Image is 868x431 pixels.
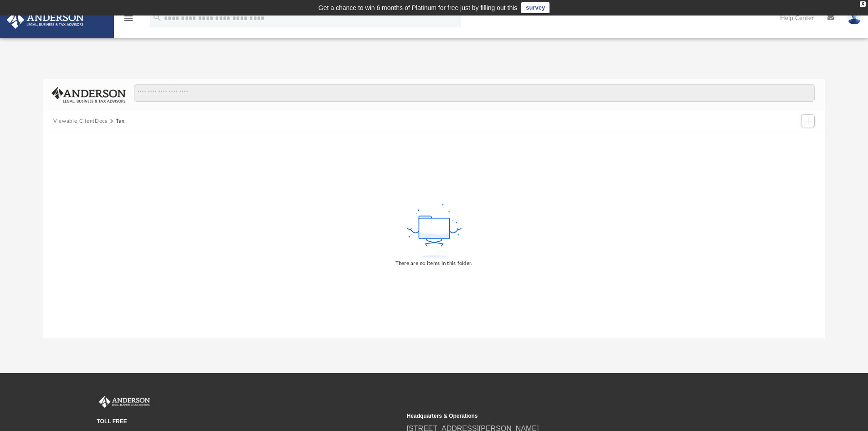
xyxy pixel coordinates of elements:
[53,117,107,125] button: Viewable-ClientDocs
[123,17,134,24] a: menu
[407,412,710,420] small: Headquarters & Operations
[860,1,866,7] div: close
[116,117,125,125] button: Tax
[4,11,87,29] img: Anderson Advisors Platinum Portal
[97,396,152,408] img: Anderson Advisors Platinum Portal
[318,2,518,13] div: Get a chance to win 6 months of Platinum for free just by filling out this
[97,417,401,426] small: TOLL FREE
[134,84,815,102] input: Search files and folders
[521,2,550,13] a: survey
[123,13,134,24] i: menu
[152,12,162,22] i: search
[395,260,473,268] div: There are no items in this folder.
[801,114,815,127] button: Add
[847,11,861,25] img: User Pic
